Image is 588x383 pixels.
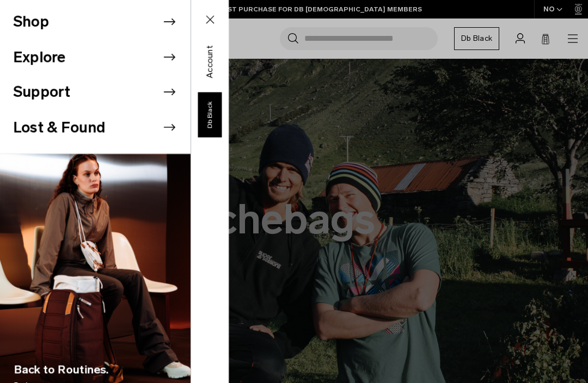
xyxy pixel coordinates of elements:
button: Shop [13,11,49,33]
a: Db Black [198,92,222,137]
button: Explore [13,46,65,69]
button: Support [13,81,70,103]
button: Lost & Found [13,116,106,139]
span: Account [204,45,217,78]
span: Back to Routines. [14,361,109,378]
a: Account [199,55,222,68]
